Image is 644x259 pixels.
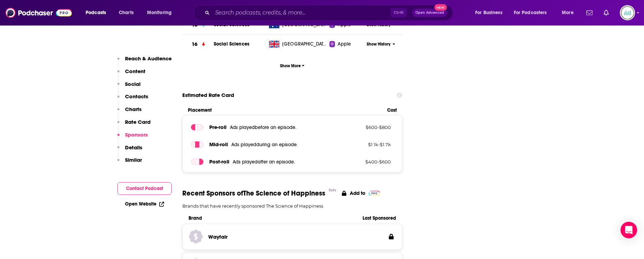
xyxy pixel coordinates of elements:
span: Estimated Rate Card [182,89,234,102]
p: $ 600 - $ 800 [346,124,391,130]
p: Social [125,81,141,87]
p: Content [125,68,145,74]
span: Show History [367,41,391,47]
span: For Podcasters [514,8,547,18]
p: Brands that have recently sponsored The Science of Happiness [182,203,403,209]
span: United Kingdom [282,41,327,48]
span: Charts [119,8,134,18]
img: Pro Logo [369,191,380,196]
span: More [562,8,574,18]
span: For Business [475,8,502,18]
span: Podcasts [86,8,106,18]
button: Details [117,144,142,157]
span: New [434,4,447,11]
button: Reach & Audience [117,55,172,68]
button: Similar [117,157,142,169]
button: open menu [557,7,582,18]
button: Rate Card [117,119,151,131]
p: Similar [125,157,142,163]
button: Sponsors [117,131,148,144]
h3: Wayfair [208,233,228,240]
button: Open AdvancedNew [412,9,447,17]
span: Last Sponsored [351,215,396,221]
button: open menu [81,7,115,18]
button: Show profile menu [620,5,635,20]
p: $ 1.1k - $ 1.7k [346,142,391,147]
button: open menu [142,7,181,18]
p: Contacts [125,93,148,100]
p: Details [125,144,142,151]
button: Contact Podcast [117,182,172,195]
span: Cost [387,107,397,113]
span: Open Advanced [415,11,444,14]
a: Show notifications dropdown [584,7,595,19]
a: [GEOGRAPHIC_DATA] [266,41,329,48]
button: open menu [470,7,511,18]
div: Open Intercom Messenger [621,222,637,238]
span: Placement [188,107,382,113]
a: Add to [342,189,380,198]
button: Show History [364,41,397,47]
a: Apple [329,41,364,48]
span: Monitoring [147,8,172,18]
button: Content [117,68,145,81]
span: Mid -roll [209,141,228,148]
a: 16 [182,35,214,54]
span: Show More [280,63,305,68]
a: Social Sciences [214,41,249,47]
p: Rate Card [125,119,151,125]
button: Charts [117,106,142,119]
button: Contacts [117,93,148,106]
img: Podchaser - Follow, Share and Rate Podcasts [6,6,72,19]
img: User Profile [620,5,635,20]
span: Ctrl K [391,8,407,17]
button: Social [117,81,141,93]
span: Pre -roll [209,124,227,130]
button: Show More [182,59,403,72]
span: Ads played during an episode . [231,142,298,148]
p: Charts [125,106,142,112]
div: Search podcasts, credits, & more... [200,5,460,21]
a: Charts [114,7,138,18]
a: Open Website [125,201,164,207]
span: Post -roll [209,158,229,165]
span: Apple [338,41,351,48]
span: Brand [189,215,352,221]
div: Beta [329,188,336,192]
span: Recent Sponsors of The Science of Happiness [182,189,325,198]
a: Show notifications dropdown [601,7,612,19]
span: Ads played after an episode . [233,159,295,165]
button: open menu [509,7,557,18]
span: Ads played before an episode . [230,124,296,130]
p: Reach & Audience [125,55,172,62]
p: Sponsors [125,131,148,138]
p: $ 400 - $ 600 [346,159,391,165]
p: Add to [350,190,365,196]
h3: 16 [192,40,198,48]
span: Logged in as podglomerate [620,5,635,20]
input: Search podcasts, credits, & more... [212,7,391,18]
